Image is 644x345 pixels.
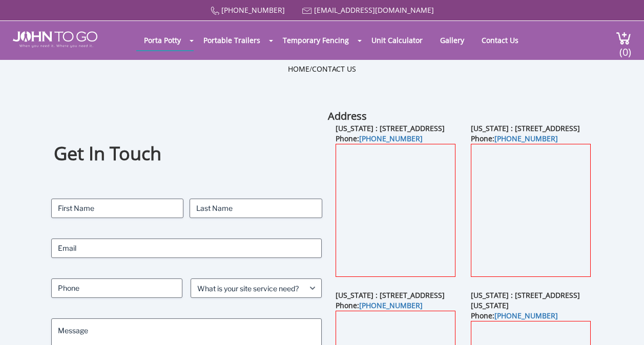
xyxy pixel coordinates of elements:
b: Phone: [336,134,423,143]
img: JOHN to go [13,31,97,48]
button: Live Chat [603,304,644,345]
b: Phone: [471,311,558,320]
a: Portable Trailers [196,30,268,50]
a: Porta Potty [136,30,189,50]
a: [EMAIL_ADDRESS][DOMAIN_NAME] [314,5,434,15]
a: [PHONE_NUMBER] [221,5,285,15]
img: Mail [302,8,312,14]
b: [US_STATE] : [STREET_ADDRESS] [471,123,580,133]
a: Unit Calculator [364,30,430,50]
a: Home [288,64,309,74]
b: Phone: [471,134,558,143]
span: (0) [619,37,632,59]
b: [US_STATE] : [STREET_ADDRESS] [336,290,445,300]
a: Temporary Fencing [275,30,357,50]
a: [PHONE_NUMBER] [494,134,558,143]
a: Contact Us [312,64,356,74]
input: Phone [51,278,182,298]
a: Contact Us [474,30,526,50]
a: [PHONE_NUMBER] [494,311,558,320]
b: Address [328,109,367,123]
img: Call [211,7,219,15]
a: [PHONE_NUMBER] [359,134,423,143]
img: cart a [616,31,631,45]
input: Last Name [190,199,322,218]
b: Phone: [336,300,423,310]
a: Gallery [432,30,472,50]
h1: Get In Touch [54,141,319,166]
b: [US_STATE] : [STREET_ADDRESS][US_STATE] [471,290,580,310]
a: [PHONE_NUMBER] [359,300,423,310]
b: [US_STATE] : [STREET_ADDRESS] [336,123,445,133]
input: First Name [51,199,183,218]
input: Email [51,239,322,258]
ul: / [288,64,356,74]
